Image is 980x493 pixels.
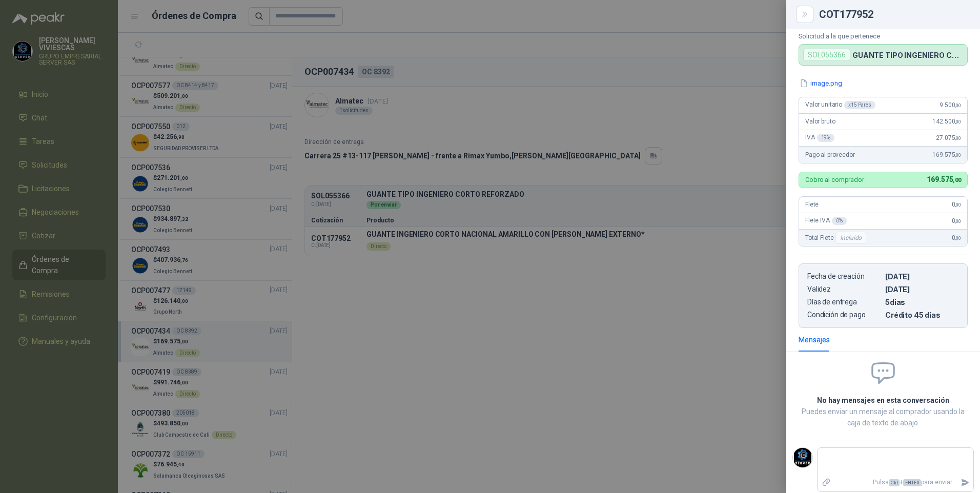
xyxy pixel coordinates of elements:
[793,448,812,467] img: Company Logo
[805,101,875,109] span: Valor unitario
[819,9,968,19] div: COT177952
[799,395,968,406] h2: No hay mensajes en esta conversación
[807,285,881,294] p: Validez
[805,217,847,225] span: Flete IVA
[953,177,961,183] span: ,00
[885,311,959,319] p: Crédito 45 días
[952,234,961,241] span: 0
[807,311,881,319] p: Condición de pago
[952,217,961,224] span: 0
[955,119,961,125] span: ,00
[955,235,961,241] span: ,00
[955,202,961,208] span: ,00
[903,479,921,486] span: ENTER
[818,474,835,491] label: Adjuntar archivos
[835,474,957,491] p: Pulsa + para enviar
[852,51,963,59] p: GUANTE TIPO INGENIERO CORTO REFORZADO
[952,201,961,208] span: 0
[799,406,968,428] p: Puedes enviar un mensaje al comprador usando la caja de texto de abajo.
[807,298,881,306] p: Días de entrega
[817,134,835,142] div: 19 %
[889,479,900,486] span: Ctrl
[955,152,961,158] span: ,00
[885,285,959,294] p: [DATE]
[805,118,835,125] span: Valor bruto
[932,151,961,158] span: 169.575
[805,201,819,208] span: Flete
[805,134,834,142] span: IVA
[955,135,961,141] span: ,00
[805,176,864,183] p: Cobro al comprador
[940,101,961,109] span: 9.500
[956,474,973,491] button: Enviar
[955,102,961,108] span: ,00
[807,272,881,281] p: Fecha de creación
[799,78,843,89] button: image.png
[803,49,850,61] div: SOL055366
[805,232,868,244] span: Total Flete
[936,134,961,141] span: 27.075
[885,272,959,281] p: [DATE]
[885,298,959,306] p: 5 dias
[832,217,847,225] div: 0 %
[799,8,811,20] button: Close
[927,175,961,183] span: 169.575
[835,232,866,244] div: Incluido
[844,101,875,109] div: x 15 Pares
[799,32,968,40] p: Solicitud a la que pertenece
[932,118,961,125] span: 142.500
[799,334,830,345] div: Mensajes
[805,151,855,158] span: Pago al proveedor
[955,218,961,224] span: ,00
